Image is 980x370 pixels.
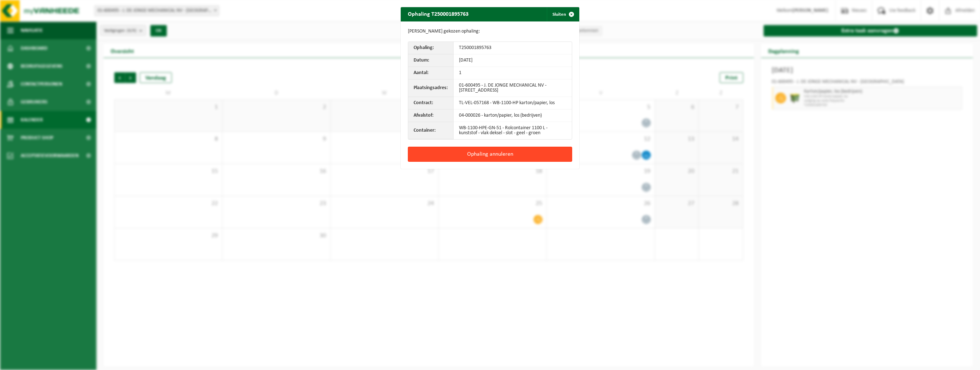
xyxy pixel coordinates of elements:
td: T250001895763 [454,42,572,54]
td: WB-1100-HPE-GN-51 - Rolcontainer 1100 L - kunststof - vlak deksel - slot - geel - groen [454,122,572,139]
h2: Ophaling T250001895763 [401,7,476,21]
button: Sluiten [547,7,579,21]
td: 1 [454,67,572,79]
th: Datum: [408,54,454,67]
th: Container: [408,122,454,139]
button: Ophaling annuleren [408,147,572,162]
th: Contract: [408,97,454,109]
th: Afvalstof: [408,109,454,122]
th: Aantal: [408,67,454,79]
td: 01-600495 - J. DE JONGE MECHANICAL NV - [STREET_ADDRESS] [454,79,572,97]
td: TL-VEL-057168 - WB-1100-HP karton/papier, los [454,97,572,109]
td: 04-000026 - karton/papier, los (bedrijven) [454,109,572,122]
p: [PERSON_NAME] gekozen ophaling: [408,29,572,34]
td: [DATE] [454,54,572,67]
th: Ophaling: [408,42,454,54]
th: Plaatsingsadres: [408,79,454,97]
